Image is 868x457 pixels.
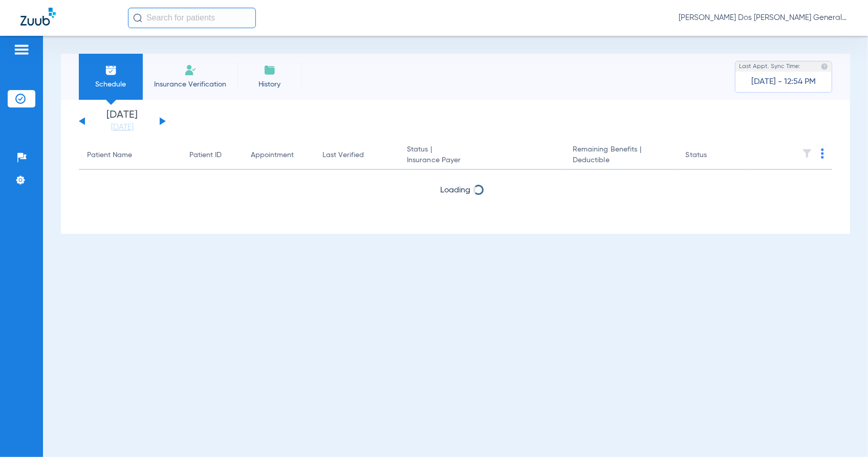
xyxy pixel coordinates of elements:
div: Patient ID [189,150,234,161]
span: History [245,79,294,90]
div: Last Verified [322,150,390,161]
img: Manual Insurance Verification [184,64,197,76]
div: Patient Name [87,150,132,161]
iframe: Chat Widget [817,408,868,457]
img: filter.svg [802,148,812,159]
div: Appointment [251,150,306,161]
div: Patient Name [87,150,173,161]
span: Schedule [86,79,135,90]
span: [PERSON_NAME] Dos [PERSON_NAME] General | Abra Health [679,13,848,23]
img: group-dot-blue.svg [821,148,824,159]
th: Remaining Benefits | [565,141,678,170]
div: Patient ID [189,150,222,161]
span: [DATE] - 12:54 PM [751,77,816,87]
img: Search Icon [133,13,142,23]
th: Status | [399,141,565,170]
th: Status [678,141,747,170]
span: Loading [441,186,471,194]
div: Last Verified [322,150,364,161]
img: last sync help info [821,63,828,70]
img: hamburger-icon [13,43,30,56]
span: Insurance Payer [407,155,556,166]
span: Insurance Verification [150,79,230,90]
input: Search for patients [128,8,256,28]
span: Deductible [573,155,669,166]
div: Appointment [251,150,294,161]
li: [DATE] [92,110,153,133]
img: Zuub Logo [20,8,56,26]
span: Last Appt. Sync Time: [739,61,800,72]
img: Schedule [105,64,117,76]
img: History [264,64,276,76]
a: [DATE] [92,122,153,133]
